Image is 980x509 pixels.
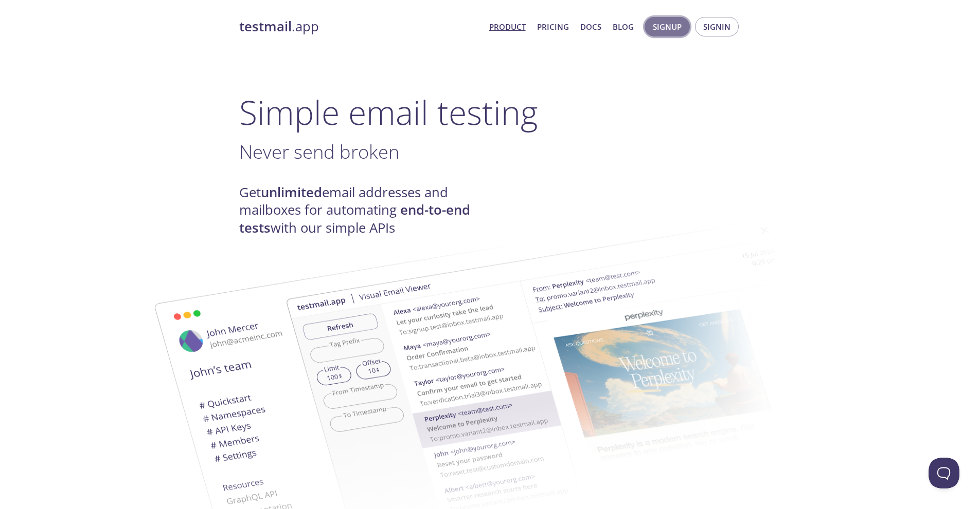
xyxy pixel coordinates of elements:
[261,183,322,201] strong: unlimited
[239,201,470,236] strong: end-to-end tests
[653,20,682,33] span: Signup
[929,458,959,488] iframe: Help Scout Beacon - Open
[645,17,690,36] button: Signup
[239,18,481,35] a: testmail.app
[537,20,569,33] a: Pricing
[489,20,526,33] a: Product
[695,17,739,36] button: Signin
[239,17,292,35] strong: testmail
[613,20,634,33] a: Blog
[703,20,730,33] span: Signin
[580,20,601,33] a: Docs
[239,184,490,237] h4: Get email addresses and mailboxes for automating with our simple APIs
[239,139,399,164] span: Never send broken
[239,92,741,132] h1: Simple email testing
